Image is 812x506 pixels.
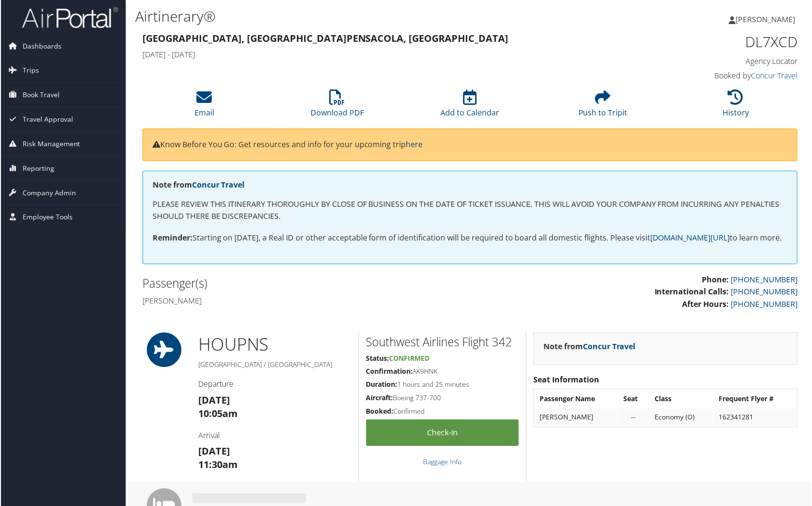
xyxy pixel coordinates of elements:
span: Trips [22,59,38,83]
h1: Airtinerary® [135,6,582,26]
strong: 11:30am [198,459,237,472]
span: Travel Approval [22,108,72,132]
div: -- [624,414,645,423]
th: Class [651,392,714,409]
strong: Duration: [366,381,398,390]
a: Concur Travel [192,180,245,190]
span: Employee Tools [22,206,72,230]
a: Check-in [366,421,519,447]
span: Company Admin [22,181,75,205]
a: Baggage Info [424,458,462,468]
a: Concur Travel [752,71,799,81]
strong: Aircraft: [366,394,393,404]
h5: Confirmed [366,408,519,417]
strong: Reminder: [152,233,192,244]
a: [PHONE_NUMBER] [732,300,799,310]
h1: DL7XCD [645,32,799,52]
a: [PERSON_NAME] [730,5,806,34]
strong: Note from [152,180,245,190]
a: here [406,139,423,150]
h5: 1 hours and 25 minutes [366,381,519,391]
span: [PERSON_NAME] [737,14,797,25]
h2: Passenger(s) [142,276,464,292]
p: Know Before You Go: Get resources and info for your upcoming trip [152,139,789,152]
span: Book Travel [22,83,59,107]
span: Risk Management [22,132,79,156]
h4: [PERSON_NAME] [142,296,464,307]
h4: Departure [198,380,351,391]
a: History [724,95,750,118]
td: 162341281 [715,410,798,427]
a: [DOMAIN_NAME][URL] [651,233,731,244]
strong: 10:05am [198,408,237,421]
h4: Agency Locator [645,56,799,66]
strong: Confirmation: [366,368,413,377]
strong: [DATE] [198,446,230,459]
strong: After Hours: [683,300,730,310]
a: Email [194,95,214,118]
h1: HOU PNS [198,333,351,357]
h5: [GEOGRAPHIC_DATA] / [GEOGRAPHIC_DATA] [198,361,351,371]
span: Reporting [22,157,53,181]
p: PLEASE REVIEW THIS ITINERARY THOROUGHLY BY CLOSE OF BUSINESS ON THE DATE OF TICKET ISSUANCE. THIS... [152,199,789,223]
a: [PHONE_NUMBER] [732,287,799,298]
strong: International Calls: [656,287,730,298]
h5: Boeing 737-700 [366,394,519,404]
strong: Status: [366,354,389,364]
h4: Booked by [645,71,799,81]
strong: Seat Information [534,376,600,386]
strong: [DATE] [198,395,230,408]
th: Frequent Flyer # [715,392,798,409]
h4: Arrival [198,431,351,442]
strong: Phone: [703,275,730,286]
strong: Note from [544,342,637,353]
span: Dashboards [22,34,61,58]
td: [PERSON_NAME] [536,410,619,427]
a: [PHONE_NUMBER] [732,275,799,286]
a: Concur Travel [584,342,637,353]
p: Starting on [DATE], a Real ID or other acceptable form of identification will be required to boar... [152,233,789,245]
th: Passenger Name [536,392,619,409]
h2: Southwest Airlines Flight 342 [366,335,519,351]
th: Seat [619,392,650,409]
h5: AK9HNK [366,368,519,378]
span: Confirmed [389,354,430,364]
a: Download PDF [310,95,364,118]
a: Add to Calendar [441,95,500,118]
td: Economy (O) [651,410,714,427]
h4: [DATE] - [DATE] [142,49,631,60]
strong: Booked: [366,408,394,417]
strong: [GEOGRAPHIC_DATA], [GEOGRAPHIC_DATA] Pensacola, [GEOGRAPHIC_DATA] [142,32,509,45]
a: Push to Tripit [580,95,629,118]
img: airportal-logo.png [21,6,117,29]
